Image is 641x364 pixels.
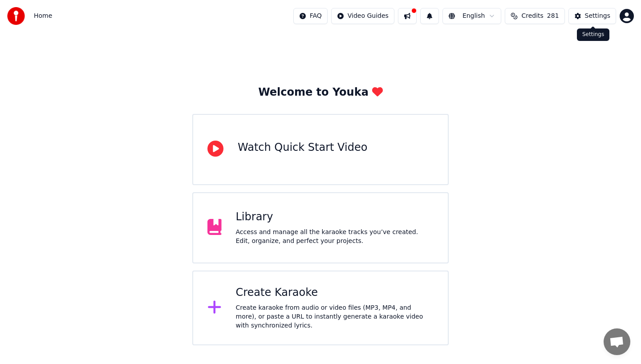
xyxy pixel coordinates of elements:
[238,141,367,155] div: Watch Quick Start Video
[521,12,543,20] span: Credits
[585,12,610,20] div: Settings
[293,8,328,24] button: FAQ
[505,8,564,24] button: Credits281
[236,286,434,300] div: Create Karaoke
[236,210,434,224] div: Library
[236,228,434,246] div: Access and manage all the karaoke tracks you’ve created. Edit, organize, and perfect your projects.
[331,8,394,24] button: Video Guides
[34,12,52,20] span: Home
[604,328,630,355] div: Open chat
[236,303,434,330] div: Create karaoke from audio or video files (MP3, MP4, and more), or paste a URL to instantly genera...
[34,12,52,20] nav: breadcrumb
[258,85,383,100] div: Welcome to Youka
[568,8,616,24] button: Settings
[577,28,609,41] div: Settings
[7,7,25,25] img: youka
[547,12,559,20] span: 281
